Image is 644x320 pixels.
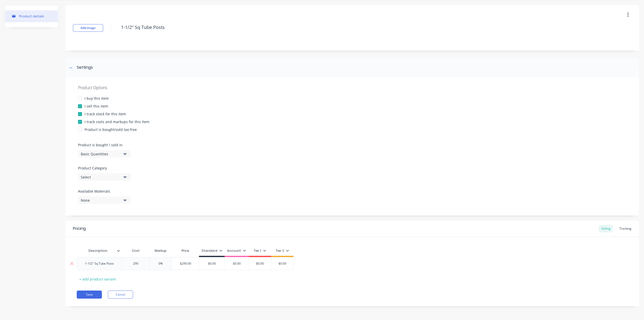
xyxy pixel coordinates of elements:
div: $0.00 [224,257,249,270]
div: I track stock for this item [85,111,126,117]
div: Tracking [617,225,634,232]
div: Account [227,248,246,253]
button: Add image [73,24,103,32]
button: Basic Quantities [78,150,131,158]
div: Description [77,246,122,256]
div: $0.00 [270,257,295,270]
div: 1-1/2" Sq Tube Posts [81,260,118,267]
div: Settings [77,64,93,71]
div: $290.00 [172,257,199,270]
button: Cancel [108,291,133,299]
input: ? [122,261,149,266]
div: $0.00 [248,257,273,270]
div: I sell this item [85,103,108,109]
button: Save [77,291,102,299]
div: I buy this item [85,96,109,101]
div: Pricing [73,226,86,232]
div: None [81,198,121,203]
div: Selling [599,225,613,232]
div: Markup [149,246,172,256]
div: Select [81,174,121,180]
div: 1-1/2" Sq Tube Posts0%$290.00$0.00$0.00$0.00$0.00 [77,257,294,270]
button: None [78,196,131,204]
div: Standard [202,248,222,253]
label: Product Category [78,165,128,171]
div: Tier 2 [276,248,289,253]
div: Basic Quantities [81,151,121,157]
label: Product is bought / sold in [78,142,128,148]
div: Product Options [78,85,626,91]
div: + add product variant [77,275,118,283]
div: Product details [19,14,44,18]
button: Select [78,173,131,181]
div: I track costs and markups for this item [85,119,149,124]
div: Price [172,246,199,256]
label: Available Materials [78,189,131,194]
div: Description [77,244,119,257]
textarea: 1-1/2" Sq Tube Posts [118,21,565,33]
div: Cost [122,246,149,256]
div: Product is bought/sold tax-free [85,127,137,132]
button: Product details [5,10,58,22]
div: 0% [148,257,173,270]
div: $0.00 [199,257,225,270]
div: Tier 1 [254,248,266,253]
